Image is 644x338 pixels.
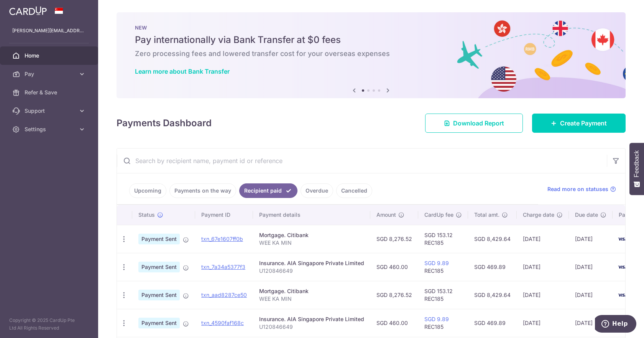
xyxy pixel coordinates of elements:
a: Read more on statuses [547,185,616,193]
td: SGD 153.12 REC185 [418,225,468,253]
span: Feedback [633,150,640,177]
a: Payments on the way [169,183,236,198]
span: Create Payment [560,119,607,128]
a: Learn more about Bank Transfer [135,68,230,75]
td: REC185 [418,253,468,281]
h4: Payments Dashboard [117,116,212,130]
span: Payment Sent [138,290,180,300]
span: Total amt. [474,211,499,219]
a: txn_4590faf168c [201,320,244,326]
p: WEE KA MIN [259,295,364,303]
span: Payment Sent [138,262,180,272]
span: Payment Sent [138,318,180,328]
img: Bank Card [615,290,630,300]
td: SGD 8,276.52 [370,281,418,309]
h6: Zero processing fees and lowered transfer cost for your overseas expenses [135,49,607,58]
td: SGD 469.89 [468,309,517,337]
td: [DATE] [517,281,569,309]
button: Feedback - Show survey [629,143,644,195]
div: Insurance. AIA Singapore Private Limited [259,315,364,323]
td: SGD 460.00 [370,309,418,337]
a: SGD 9.89 [424,260,449,266]
td: REC185 [418,309,468,337]
div: Insurance. AIA Singapore Private Limited [259,259,364,267]
td: SGD 460.00 [370,253,418,281]
h5: Pay internationally via Bank Transfer at $0 fees [135,34,607,46]
img: Bank Card [615,234,630,244]
span: CardUp fee [424,211,453,219]
td: SGD 8,276.52 [370,225,418,253]
span: Status [138,211,155,219]
p: NEW [135,25,607,31]
td: [DATE] [517,309,569,337]
a: txn_aad8287ce50 [201,292,247,298]
span: Amount [376,211,396,219]
td: SGD 153.12 REC185 [418,281,468,309]
a: Create Payment [532,114,626,133]
a: Upcoming [129,183,166,198]
span: Payment Sent [138,234,180,244]
th: Payment ID [195,205,253,225]
img: Bank Card [615,262,630,272]
span: Refer & Save [25,89,75,96]
div: Mortgage. Citibank [259,231,364,239]
span: Home [25,52,75,59]
img: CardUp [9,6,47,15]
span: Settings [25,125,75,133]
td: SGD 469.89 [468,253,517,281]
a: SGD 9.89 [424,316,449,322]
td: SGD 8,429.64 [468,281,517,309]
span: Read more on statuses [547,185,608,193]
a: txn_7a34a5377f3 [201,264,245,270]
td: [DATE] [569,253,613,281]
input: Search by recipient name, payment id or reference [117,148,607,173]
p: WEE KA MIN [259,239,364,247]
a: txn_67e1607ff0b [201,236,243,242]
a: Recipient paid [239,183,297,198]
td: [DATE] [569,281,613,309]
p: U120846649 [259,323,364,331]
p: [PERSON_NAME][EMAIL_ADDRESS][DOMAIN_NAME] [12,27,86,35]
a: Overdue [301,183,333,198]
span: Pay [25,70,75,78]
td: [DATE] [569,309,613,337]
td: [DATE] [569,225,613,253]
th: Payment details [253,205,370,225]
p: U120846649 [259,267,364,275]
span: Download Report [453,119,504,128]
div: Mortgage. Citibank [259,287,364,295]
iframe: Opens a widget where you can find more information [595,315,636,334]
td: [DATE] [517,253,569,281]
a: Cancelled [336,183,372,198]
span: Support [25,107,75,115]
td: [DATE] [517,225,569,253]
img: Bank transfer banner [117,12,626,98]
a: Download Report [425,114,523,133]
span: Charge date [523,211,554,219]
span: Due date [575,211,598,219]
td: SGD 8,429.64 [468,225,517,253]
